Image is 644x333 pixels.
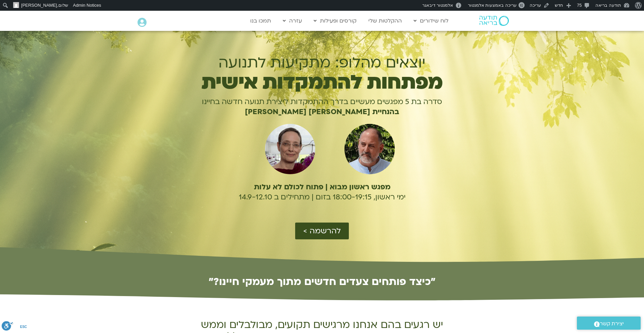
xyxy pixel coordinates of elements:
[247,14,274,27] a: תמכו בנו
[254,182,390,192] b: מפגש ראשון מבוא | פתוח לכולם לא עלות
[479,16,509,26] img: תודעה בריאה
[295,223,349,239] a: להרשמה >
[410,14,452,27] a: לוח שידורים
[310,14,360,27] a: קורסים ופעילות
[365,14,405,27] a: ההקלטות שלי
[303,227,341,235] span: להרשמה >
[21,3,57,8] span: [PERSON_NAME]
[177,75,467,90] h1: מפתחות להתמקדות אישית
[600,319,624,328] span: יצירת קשר
[577,317,641,330] a: יצירת קשר
[468,3,517,8] span: עריכה באמצעות אלמנטור
[279,14,305,27] a: עזרה
[245,107,399,117] b: בהנחיית [PERSON_NAME] [PERSON_NAME]
[177,97,467,107] p: סדרה בת 5 מפגשים מעשיים בדרך ההתמקדות ליצירת תנועה חדשה בחיינו
[239,192,406,202] span: ימי ראשון, 18:00-19:15 בזום | מתחילים ב 14.9-12.10
[177,54,467,71] h1: יוצאים מהלופ: מתקיעות לתנועה
[138,276,506,287] h2: ״כיצד פותחים צעדים חדשים מתוך מעמקי חיינו?״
